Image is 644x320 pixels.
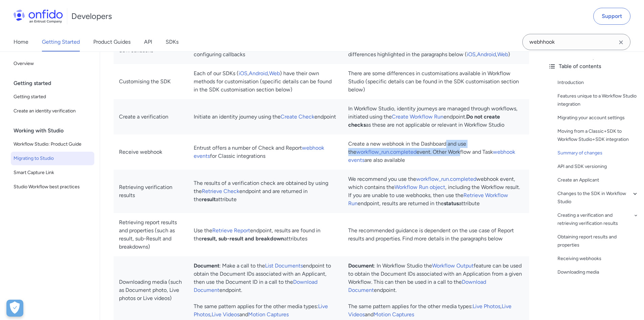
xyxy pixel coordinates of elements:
td: Retrieving report results and properties (such as result, sub-Result and breakdowns) [114,213,188,256]
td: Customising the SDK [114,64,188,99]
a: Android [249,70,268,77]
a: Workflow Run object [395,184,445,190]
strong: result [202,196,216,202]
a: Live Videos [212,311,239,318]
a: Download Document [194,279,317,293]
td: Create a verification [114,99,188,134]
div: Cookie Preferences [6,300,23,317]
span: Getting started [14,93,92,101]
td: Retrieving verification results [114,170,188,213]
a: Moving from a Classic+SDK to Workflow Studio+SDK integration [557,127,639,144]
a: Downloading media [557,268,639,276]
strong: Document [194,262,219,269]
img: Onfido Logo [14,9,63,23]
a: iOS [239,70,247,77]
button: Open Preferences [6,300,23,317]
a: Motion Captures [374,311,414,318]
a: Overview [11,57,94,70]
a: Support [593,8,630,25]
strong: result, sub-result and breakdown [202,235,284,242]
span: Smart Capture Link [14,169,92,177]
td: There are some differences in customisations available in Workflow Studio (specific details can b... [343,64,529,99]
td: The results of a verification check are obtained by using the endpoint and are returned in the at... [188,170,342,213]
strong: status [444,200,459,207]
input: Onfido search input field [522,34,630,50]
a: iOS [467,51,476,58]
a: workflow_run.completed [356,149,416,155]
span: Workflow Studio: Product Guide [14,140,92,148]
a: Introduction [557,79,639,87]
span: Create an identity verification [14,107,92,115]
a: workflow_run.completed [416,176,476,182]
div: Getting started [14,77,97,90]
td: Entrust offers a number of Check and Report for Classic integrations [188,134,342,170]
td: Each of our SDKs ( , , ) have their own methods for customisation (specific details can be found ... [188,64,342,99]
a: Create Workflow Run [392,113,444,120]
span: Migrating to Studio [14,154,92,163]
a: Live Videos [348,303,511,318]
a: Motion Captures [248,311,289,318]
td: Initiate an identity journey using the endpoint [188,99,342,134]
a: Summary of changes [557,149,639,157]
span: Studio Workflow best practices [14,183,92,191]
a: Web [497,51,508,58]
td: The recommended guidance is dependent on the use case of Report results and properties. Find more... [343,213,529,256]
a: Studio Workflow best practices [11,180,94,194]
a: API and SDK versioning [557,163,639,171]
div: Working with Studio [14,124,97,137]
a: Workflow Output [432,262,474,269]
a: Migrating your account settings [557,114,639,122]
strong: Document [348,262,374,269]
a: Download Document [348,279,486,293]
div: Table of contents [548,62,639,70]
a: Retrieve Workflow Run [348,192,508,207]
a: Live Photos [473,303,500,310]
a: SDKs [166,33,178,51]
a: Home [14,33,28,51]
a: Create an identity verification [11,104,94,118]
a: Changes to the SDK in Workflow Studio [557,190,639,206]
td: We recommend you use the webhook event, which contains the , including the Workflow result. If yo... [343,170,529,213]
a: webhook events [194,145,324,159]
a: Live Photos [194,303,328,318]
td: Use the endpoint, results are found in the attributes [188,213,342,256]
a: Obtaining report results and properties [557,233,639,249]
a: Product Guides [93,33,130,51]
a: Getting started [11,90,94,104]
td: Create a new webhook in the Dashboard and use the event. Other Workflow and Task are also available [343,134,529,170]
a: List Documents [265,262,303,269]
a: Retrieve Check [202,188,239,194]
a: webhook events [348,149,515,163]
td: Receive webhook [114,134,188,170]
a: Create an Applicant [557,176,639,184]
a: Workflow Studio: Product Guide [11,137,94,151]
h1: Developers [71,11,112,22]
a: Retrieve Report [212,227,250,234]
strong: Do not create checks [348,113,500,128]
a: Creating a verification and retrieving verification results [557,211,639,228]
a: Create Check [281,113,314,120]
a: Receiving webhooks [557,255,639,263]
td: In Workflow Studio, identity journeys are managed through workflows, initiated using the endpoint... [343,99,529,134]
a: Smart Capture Link [11,166,94,179]
a: Android [477,51,496,58]
a: Migrating to Studio [11,152,94,165]
a: Web [269,70,280,77]
svg: Clear search field button [617,38,625,46]
a: API [144,33,152,51]
a: Features unique to a Workflow Studio integration [557,92,639,108]
span: Overview [14,60,92,68]
a: Getting Started [42,33,80,51]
